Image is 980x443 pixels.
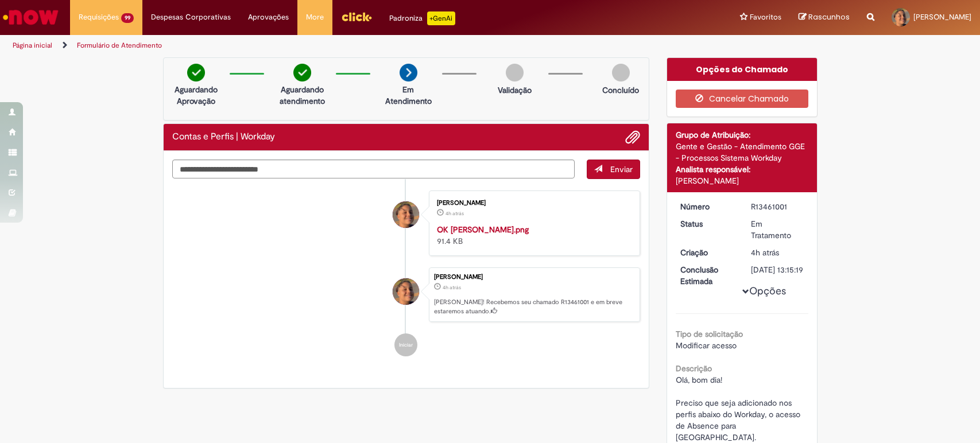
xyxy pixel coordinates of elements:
[168,84,224,107] p: Aguardando Aprovação
[672,264,742,287] dt: Conclusão Estimada
[172,179,641,368] ul: Histórico de tíquete
[667,58,817,81] div: Opções do Chamado
[151,11,231,23] span: Despesas Corporativas
[437,224,628,247] div: 91.4 KB
[172,267,641,322] li: Stella Duarte
[751,264,804,275] div: [DATE] 13:15:19
[437,224,529,235] a: OK [PERSON_NAME].png
[434,298,634,316] p: [PERSON_NAME]! Recebemos seu chamado R13461001 e em breve estaremos atuando.
[77,41,162,50] a: Formulário de Atendimento
[587,160,640,179] button: Enviar
[1,6,60,29] img: ServiceNow
[506,64,524,81] img: img-circle-grey.png
[672,247,742,258] dt: Criação
[293,64,311,81] img: check-circle-green.png
[274,84,330,107] p: Aguardando atendimento
[676,363,712,374] b: Descrição
[676,175,808,186] div: [PERSON_NAME]
[676,164,808,175] div: Analista responsável:
[400,64,417,81] img: arrow-next.png
[443,284,461,291] span: 4h atrás
[676,141,808,164] div: Gente e Gestão - Atendimento GGE - Processos Sistema Workday
[676,329,743,339] b: Tipo de solicitação
[625,130,640,145] button: Adicionar anexos
[79,11,119,23] span: Requisições
[427,11,455,25] p: +GenAi
[676,90,808,108] button: Cancelar Chamado
[121,13,134,23] span: 99
[751,247,779,258] span: 4h atrás
[306,11,324,23] span: More
[9,35,645,56] ul: Trilhas de página
[393,201,419,228] div: Stella Duarte
[751,218,804,241] div: Em Tratamento
[446,210,464,217] time: 29/08/2025 09:15:07
[248,11,289,23] span: Aprovações
[381,84,436,107] p: Em Atendimento
[751,247,804,258] div: 29/08/2025 09:15:15
[676,129,808,141] div: Grupo de Atribuição:
[187,64,205,81] img: check-circle-green.png
[341,8,372,25] img: click_logo_yellow_360x200.png
[913,12,971,22] span: [PERSON_NAME]
[751,201,804,212] div: R13461001
[750,11,781,23] span: Favoritos
[172,160,575,179] textarea: Digite sua mensagem aqui...
[389,11,455,25] div: Padroniza
[602,84,639,96] p: Concluído
[799,12,850,23] a: Rascunhos
[751,247,779,258] time: 29/08/2025 09:15:15
[672,218,742,230] dt: Status
[437,200,628,207] div: [PERSON_NAME]
[676,340,737,351] span: Modificar acesso
[672,201,742,212] dt: Número
[610,164,633,174] span: Enviar
[434,274,634,281] div: [PERSON_NAME]
[393,278,419,305] div: Stella Duarte
[498,84,532,96] p: Validação
[13,41,52,50] a: Página inicial
[446,210,464,217] span: 4h atrás
[172,132,275,142] h2: Contas e Perfis | Workday Histórico de tíquete
[612,64,630,81] img: img-circle-grey.png
[808,11,850,22] span: Rascunhos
